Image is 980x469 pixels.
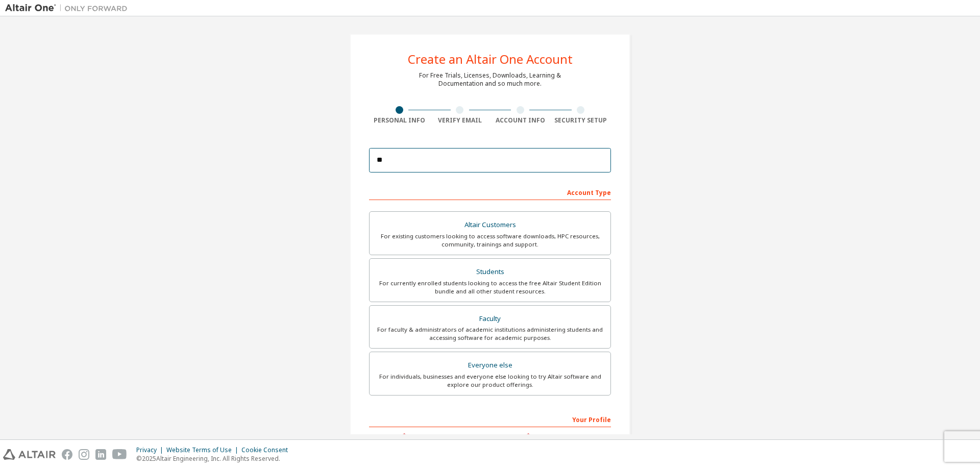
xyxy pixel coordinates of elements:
[369,411,611,427] div: Your Profile
[408,53,573,65] div: Create an Altair One Account
[376,312,604,326] div: Faculty
[3,449,56,460] img: altair_logo.svg
[95,449,106,460] img: linkedin.svg
[551,116,611,125] div: Security Setup
[62,449,72,460] img: facebook.svg
[369,116,430,125] div: Personal Info
[376,373,604,389] div: For individuals, businesses and everyone else looking to try Altair software and explore our prod...
[376,279,604,295] div: For currently enrolled students looking to access the free Altair Student Edition bundle and all ...
[112,449,127,460] img: youtube.svg
[136,446,166,454] div: Privacy
[241,446,294,454] div: Cookie Consent
[490,116,551,125] div: Account Info
[5,3,133,13] img: Altair One
[376,265,604,279] div: Students
[493,432,611,440] label: Last Name
[79,449,89,460] img: instagram.svg
[430,116,491,125] div: Verify Email
[376,232,604,249] div: For existing customers looking to access software downloads, HPC resources, community, trainings ...
[369,432,487,440] label: First Name
[376,326,604,342] div: For faculty & administrators of academic institutions administering students and accessing softwa...
[376,358,604,373] div: Everyone else
[166,446,241,454] div: Website Terms of Use
[419,71,561,88] div: For Free Trials, Licenses, Downloads, Learning & Documentation and so much more.
[136,454,294,463] p: © 2025 Altair Engineering, Inc. All Rights Reserved.
[369,184,611,200] div: Account Type
[376,218,604,232] div: Altair Customers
